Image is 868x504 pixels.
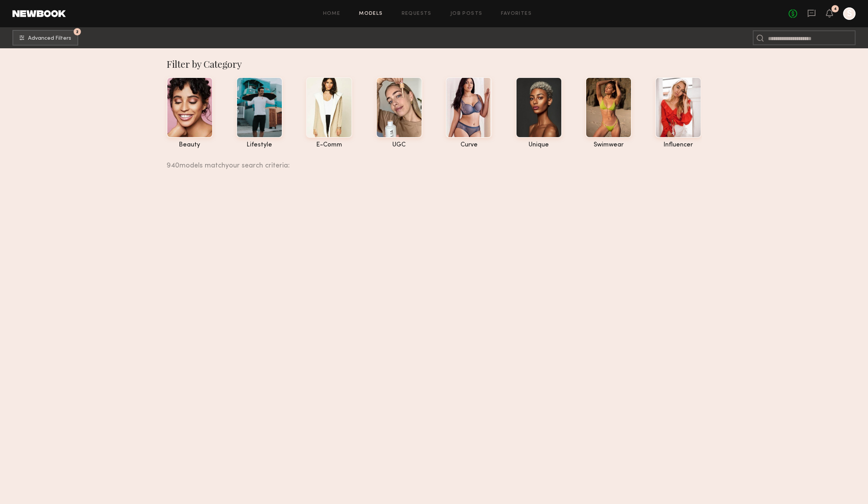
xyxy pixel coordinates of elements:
[12,30,78,46] button: 2Advanced Filters
[450,11,483,16] a: Job Posts
[655,142,701,148] div: influencer
[236,142,283,148] div: lifestyle
[167,142,213,148] div: beauty
[585,142,632,148] div: swimwear
[28,36,71,41] span: Advanced Filters
[376,142,422,148] div: UGC
[834,7,837,11] div: 4
[76,30,79,33] span: 2
[167,153,696,169] div: 940 models match your search criteria:
[402,11,432,16] a: Requests
[167,58,702,70] div: Filter by Category
[306,142,352,148] div: e-comm
[501,11,532,16] a: Favorites
[359,11,383,16] a: Models
[323,11,341,16] a: Home
[843,7,856,20] a: S
[446,142,492,148] div: curve
[516,142,562,148] div: unique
